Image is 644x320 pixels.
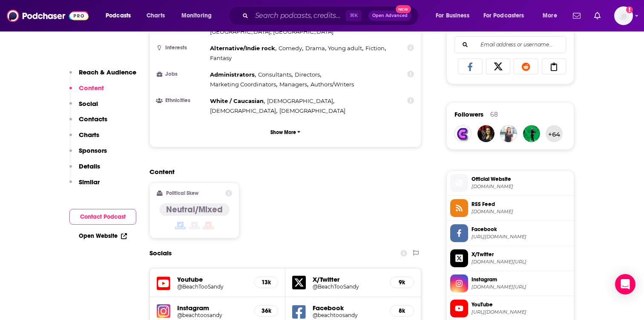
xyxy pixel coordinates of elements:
span: Charts [147,10,165,22]
button: open menu [100,9,142,23]
button: Content [69,84,104,100]
span: White / Caucasian [210,97,264,104]
h5: 8k [397,307,407,314]
a: mpollack11 [500,125,517,142]
span: Instagram [471,276,570,283]
img: Cmakesp [454,125,471,142]
a: @beachtoosandy [177,312,247,318]
span: , [295,70,321,80]
span: Directors [295,71,320,78]
span: New [396,5,411,13]
span: RSS Feed [471,200,570,208]
span: Monitoring [181,10,212,22]
h2: Content [149,168,414,176]
h2: Socials [149,245,172,261]
span: , [267,96,334,106]
div: Search podcasts, credits, & more... [236,6,427,26]
span: [DEMOGRAPHIC_DATA] [267,97,333,104]
span: , [365,43,386,53]
h4: Neutral/Mixed [166,204,223,215]
h3: Ethnicities [157,98,207,103]
a: Charts [141,9,170,23]
span: https://www.youtube.com/@BeachTooSandy [471,309,570,315]
span: Authors/Writers [310,81,354,88]
span: , [210,96,265,106]
span: Comedy [279,45,302,51]
a: Share on X/Twitter [486,58,511,74]
span: art19.com [471,183,570,190]
span: Marketing Coordinators [210,81,276,88]
a: Open Website [79,232,127,240]
button: Reach & Audience [69,68,136,84]
span: Logged in as oliviaschaefers [614,6,633,25]
span: For Podcasters [483,10,524,22]
span: Managers [279,81,307,88]
p: Reach & Audience [79,68,136,76]
button: +64 [546,125,563,142]
span: ⌘ K [346,10,362,21]
span: Fiction [365,45,385,51]
button: Contacts [69,115,107,131]
h5: Youtube [177,275,247,283]
button: Details [69,162,100,178]
a: @beachtoosandy [313,312,383,318]
img: xtineschiefer [477,125,494,142]
button: Show More [157,124,414,140]
button: Contact Podcast [69,209,136,225]
a: YouTube[URL][DOMAIN_NAME] [450,300,570,317]
span: Alternative/Indie rock [210,45,275,51]
span: , [210,106,277,116]
h3: Jobs [157,71,207,77]
a: @BeachTooSandy [177,283,247,290]
a: RSS Feed[DOMAIN_NAME] [450,199,570,217]
span: Administrators [210,71,255,78]
button: open menu [537,9,568,23]
button: Show profile menu [614,6,633,25]
span: , [328,43,363,53]
button: Similar [69,178,100,194]
img: User Profile [614,6,633,25]
svg: Add a profile image [626,6,633,13]
span: Fantasy [210,54,232,61]
input: Search podcasts, credits, & more... [252,9,346,23]
a: Instagram[DOMAIN_NAME][URL] [450,274,570,292]
span: [DEMOGRAPHIC_DATA] [279,107,345,114]
span: YouTube [471,301,570,309]
button: Sponsors [69,146,107,162]
button: open menu [175,9,223,23]
div: 68 [490,111,498,118]
a: Official Website[DOMAIN_NAME] [450,174,570,192]
h5: @BeachTooSandy [313,283,383,290]
span: Consultants [258,71,291,78]
a: X/Twitter[DOMAIN_NAME][URL] [450,249,570,267]
span: , [210,70,256,80]
button: Open AdvancedNew [368,11,411,21]
button: open menu [430,9,480,23]
p: Show More [270,129,296,135]
a: Show notifications dropdown [591,9,604,23]
span: Podcasts [106,10,131,22]
span: Facebook [471,226,570,233]
p: Sponsors [79,146,107,154]
a: Copy Link [542,58,566,74]
p: Details [79,162,100,170]
p: Content [79,84,104,92]
img: iconImage [157,304,170,318]
h5: 9k [397,279,407,286]
div: Search followers [454,36,566,53]
h5: 36k [262,307,271,314]
p: Similar [79,178,100,186]
span: , [210,80,277,89]
a: Share on Facebook [458,58,483,74]
span: https://www.facebook.com/beachtoosandy [471,234,570,240]
span: Young adult [328,45,362,51]
button: Charts [69,131,99,146]
span: , [279,43,303,53]
h5: 13k [262,279,271,286]
span: , [305,43,326,53]
span: Drama [305,45,325,51]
